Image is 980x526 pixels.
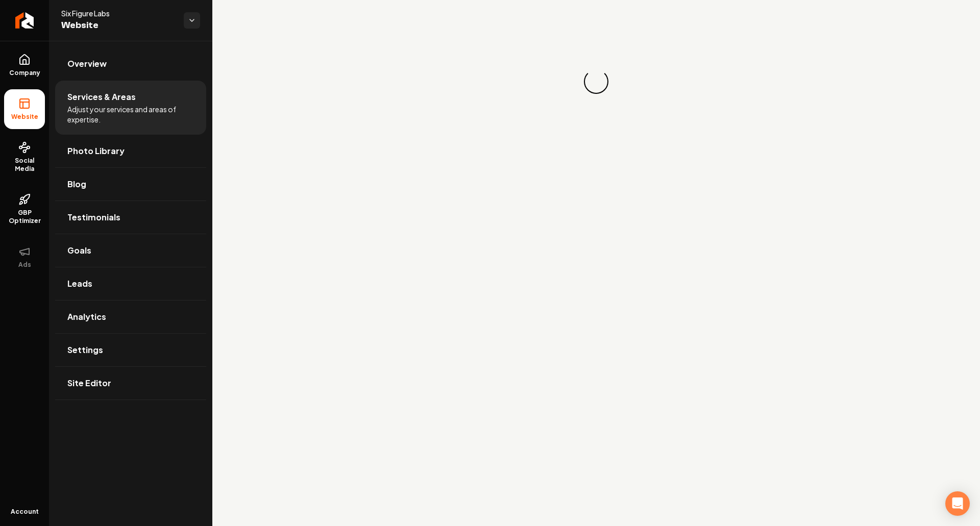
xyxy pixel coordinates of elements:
div: Loading [579,64,614,99]
div: Open Intercom Messenger [945,491,970,516]
span: Testimonials [67,211,120,223]
span: Blog [67,178,86,190]
a: Leads [55,267,206,300]
span: Overview [67,58,107,70]
span: Social Media [4,157,45,173]
a: Company [4,45,45,85]
span: Photo Library [67,145,125,157]
a: GBP Optimizer [4,185,45,233]
img: Rebolt Logo [15,12,34,29]
span: Analytics [67,311,106,323]
button: Ads [4,237,45,277]
span: Services & Areas [67,91,136,103]
a: Goals [55,234,206,267]
span: Website [61,18,176,33]
a: Settings [55,334,206,366]
span: Goals [67,244,91,257]
span: Ads [14,261,35,269]
span: Six Figure Labs [61,8,176,18]
span: Adjust your services and areas of expertise. [67,104,194,124]
span: Leads [67,278,92,290]
a: Analytics [55,300,206,333]
span: Company [5,69,44,77]
a: Blog [55,168,206,201]
a: Overview [55,47,206,80]
a: Photo Library [55,135,206,167]
span: GBP Optimizer [4,209,45,225]
a: Site Editor [55,367,206,399]
span: Site Editor [67,377,111,389]
a: Testimonials [55,201,206,234]
span: Settings [67,344,103,356]
span: Account [11,508,39,516]
a: Social Media [4,133,45,181]
span: Website [7,113,42,121]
